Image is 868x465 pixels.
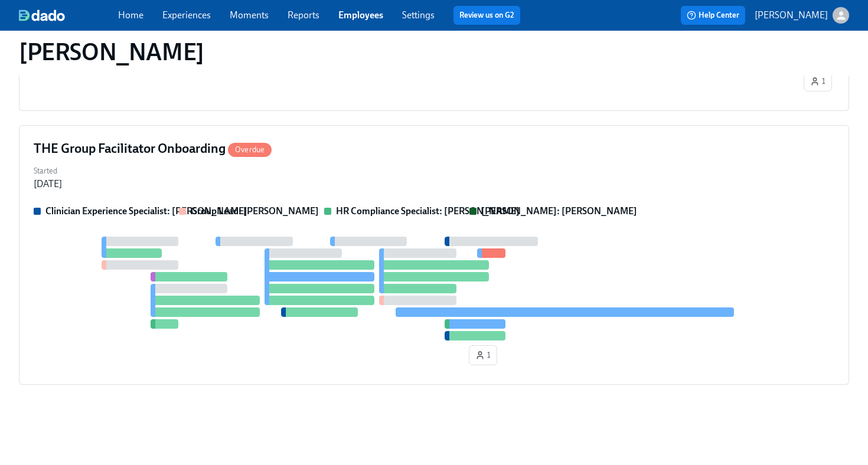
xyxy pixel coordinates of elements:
[459,9,514,21] a: Review us on G2
[481,205,637,217] strong: [PERSON_NAME]: [PERSON_NAME]
[230,9,269,21] a: Moments
[19,9,65,21] img: dado
[45,205,247,217] strong: Clinician Experience Specialist: [PERSON_NAME]
[475,349,491,361] span: 1
[681,6,745,25] button: Help Center
[402,9,435,21] a: Settings
[191,205,319,217] strong: Group Lead: [PERSON_NAME]
[34,140,272,158] h4: THE Group Facilitator Onboarding
[338,9,383,21] a: Employees
[336,205,520,217] strong: HR Compliance Specialist: [PERSON_NAME]
[755,7,849,24] button: [PERSON_NAME]
[810,76,825,87] span: 1
[19,9,118,21] a: dado
[19,38,204,66] h1: [PERSON_NAME]
[118,9,143,21] a: Home
[228,145,272,154] span: Overdue
[453,6,520,25] button: Review us on G2
[162,9,211,21] a: Experiences
[804,71,832,91] button: 1
[469,345,497,365] button: 1
[34,178,62,191] div: [DATE]
[687,9,739,21] span: Help Center
[34,165,62,178] label: Started
[288,9,319,21] a: Reports
[755,9,828,22] p: [PERSON_NAME]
